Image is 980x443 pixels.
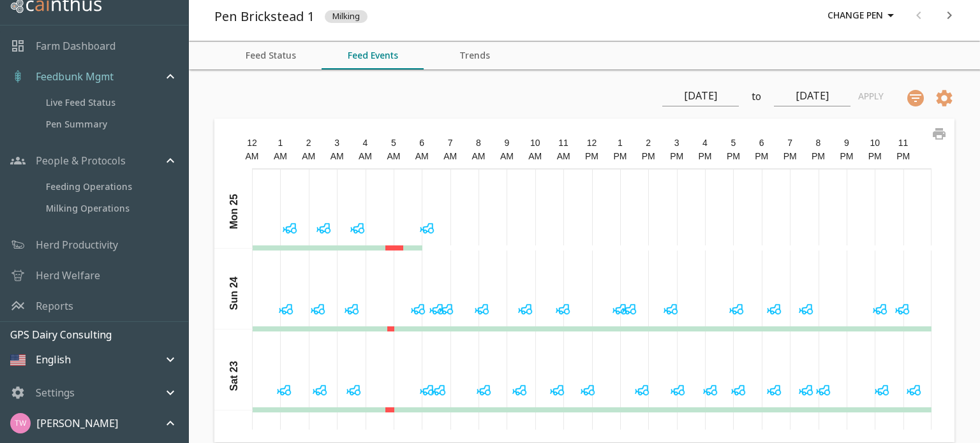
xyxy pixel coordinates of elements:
[774,86,850,106] input: End Date
[415,151,429,161] span: AM
[861,136,889,150] div: 10
[549,136,577,150] div: 11
[557,151,570,161] span: AM
[634,136,662,150] div: 2
[36,69,114,84] p: Feedbunk Mgmt
[36,416,118,431] p: [PERSON_NAME]
[219,41,322,69] button: Feed Status
[606,136,634,150] div: 1
[266,136,294,150] div: 1
[752,89,761,104] p: to
[46,117,178,131] span: Pen Summary
[896,151,910,161] span: PM
[577,136,605,150] div: 12
[274,151,287,161] span: AM
[812,151,825,161] span: PM
[840,151,853,161] span: PM
[443,151,457,161] span: AM
[10,413,31,433] img: 2b66b469ad4c2bf3cdc7486bfafac473
[699,151,712,161] span: PM
[727,151,740,161] span: PM
[889,136,917,150] div: 11
[46,96,178,110] span: Live Feed Status
[325,10,367,23] span: Milking
[670,151,683,161] span: PM
[36,385,75,400] p: Settings
[36,153,126,168] p: People & Protocols
[214,8,315,25] h5: Pen Brickstead 1
[521,136,549,150] div: 10
[351,136,379,150] div: 4
[755,151,768,161] span: PM
[408,136,436,150] div: 6
[46,201,178,215] span: Milking Operations
[359,151,372,161] span: AM
[776,136,804,150] div: 7
[330,151,344,161] span: AM
[662,136,690,150] div: 3
[833,136,861,150] div: 9
[662,86,739,106] input: Start Date
[500,151,514,161] span: AM
[380,136,408,150] div: 5
[36,268,100,283] a: Herd Welfare
[719,136,747,150] div: 5
[642,151,655,161] span: PM
[387,151,400,161] span: AM
[436,136,464,150] div: 7
[10,327,188,342] p: GPS Dairy Consulting
[934,86,954,106] div: Schedule settings
[323,136,351,150] div: 3
[302,151,315,161] span: AM
[36,298,73,314] a: Reports
[246,151,259,161] span: AM
[924,119,954,149] button: print chart
[748,136,776,150] div: 6
[464,136,493,150] div: 8
[691,136,719,150] div: 4
[585,151,598,161] span: PM
[613,151,627,161] span: PM
[472,151,486,161] span: AM
[36,237,118,252] a: Herd Productivity
[528,151,542,161] span: AM
[36,352,71,367] p: English
[424,41,526,69] button: Trends
[295,136,323,150] div: 2
[804,136,832,150] div: 8
[493,136,521,150] div: 9
[46,180,178,194] span: Feeding Operations
[783,151,797,161] span: PM
[322,41,424,69] button: Feed Events
[238,136,266,150] div: 12
[36,38,115,54] a: Farm Dashboard
[868,151,882,161] span: PM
